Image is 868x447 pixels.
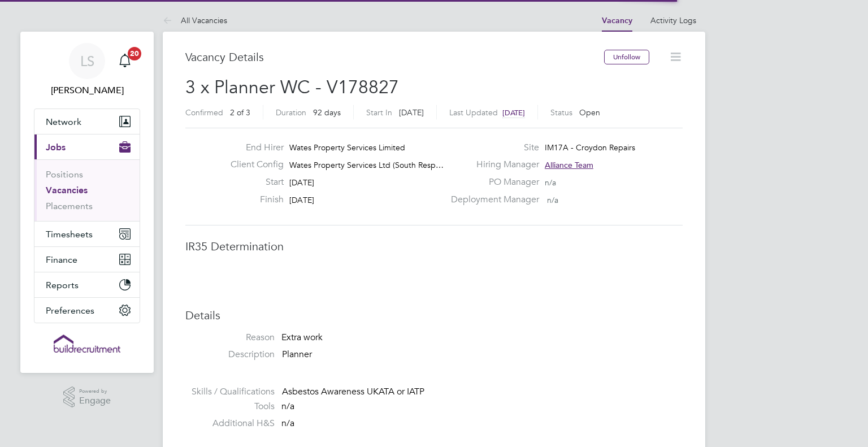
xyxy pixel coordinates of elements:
h3: IR35 Determination [185,239,683,254]
p: Planner [282,349,683,361]
span: Leah Seber [34,84,140,97]
a: 20 [114,43,136,79]
span: n/a [547,195,558,205]
span: Wates Property Services Limited [289,142,405,153]
a: Go to home page [34,335,140,353]
span: 3 x Planner WC - V178827 [185,76,399,98]
label: Start In [366,107,392,118]
a: LS[PERSON_NAME] [34,43,140,97]
label: Duration [276,107,306,118]
label: Start [222,176,284,188]
label: Confirmed [185,107,223,118]
label: Additional H&S [185,418,275,429]
span: Network [46,116,81,127]
span: Preferences [46,305,94,316]
span: Alliance Team [545,160,593,170]
a: Powered byEngage [63,387,111,408]
label: Hiring Manager [444,159,539,171]
button: Finance [34,247,140,272]
span: n/a [545,177,556,188]
label: PO Manager [444,176,539,188]
span: Engage [79,396,111,406]
h3: Details [185,308,683,323]
h3: Vacancy Details [185,50,604,64]
span: Reports [46,280,79,290]
button: Preferences [34,298,140,323]
span: 2 of 3 [230,107,250,118]
span: IM17A - Croydon Repairs [545,142,635,153]
a: All Vacancies [163,15,227,25]
label: End Hirer [222,142,284,154]
span: Wates Property Services Ltd (South Resp… [289,160,444,170]
label: Site [444,142,539,154]
span: [DATE] [289,195,314,205]
label: Skills / Qualifications [185,386,275,398]
label: Client Config [222,159,284,171]
nav: Main navigation [20,32,154,373]
label: Reason [185,332,275,344]
button: Jobs [34,134,140,159]
button: Network [34,109,140,134]
span: Extra work [281,332,323,343]
a: Vacancies [46,185,88,196]
span: Timesheets [46,229,93,240]
label: Status [550,107,572,118]
span: n/a [281,418,294,429]
span: LS [80,54,94,68]
span: 20 [128,47,141,60]
span: [DATE] [399,107,424,118]
a: Placements [46,201,93,211]
span: Jobs [46,142,66,153]
button: Reports [34,272,140,297]
label: Description [185,349,275,361]
span: [DATE] [502,108,525,118]
a: Positions [46,169,83,180]
a: Vacancy [602,16,632,25]
div: Jobs [34,159,140,221]
button: Unfollow [604,50,649,64]
label: Tools [185,401,275,413]
span: 92 days [313,107,341,118]
span: Finance [46,254,77,265]
span: [DATE] [289,177,314,188]
button: Timesheets [34,222,140,246]
a: Activity Logs [650,15,696,25]
label: Finish [222,194,284,206]
span: Open [579,107,600,118]
label: Last Updated [449,107,498,118]
span: n/a [281,401,294,412]
div: Asbestos Awareness UKATA or IATP [282,386,683,398]
img: buildrec-logo-retina.png [54,335,120,353]
span: Powered by [79,387,111,396]
label: Deployment Manager [444,194,539,206]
